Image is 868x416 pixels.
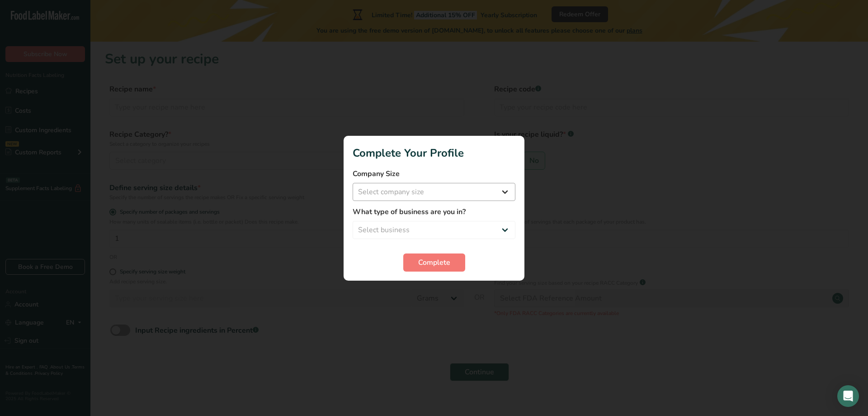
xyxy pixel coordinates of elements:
label: Company Size [353,168,515,179]
div: Open Intercom Messenger [837,385,859,407]
h1: Complete Your Profile [353,145,515,161]
label: What type of business are you in? [353,206,515,217]
button: Complete [403,253,465,272]
span: Complete [418,257,450,268]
